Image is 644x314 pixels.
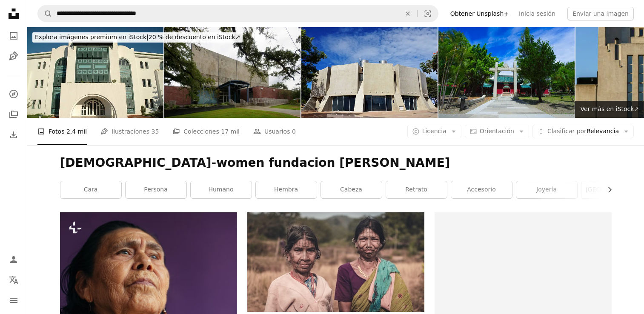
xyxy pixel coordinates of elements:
button: Orientación [465,125,529,138]
span: Orientación [480,128,514,134]
a: Usuarios 0 [253,118,296,145]
img: Árabe Hotel [27,27,163,118]
a: Colecciones 17 mil [172,118,240,145]
a: joyería [516,181,577,198]
img: Saint Tammany parroquia Courthouse (anterior) [164,27,301,118]
a: Mujer en vestido floral blanco y rosa sonriendo [247,258,424,266]
button: Borrar [398,6,417,22]
img: Mujer en vestido floral blanco y rosa sonriendo [247,212,424,312]
a: cara [60,181,121,198]
a: Una anciana mirando hacia arriba con un fondo púrpura [60,267,237,275]
button: Licencia [407,125,461,138]
button: Búsqueda visual [418,6,438,22]
img: Brasília: El Planetario edificio [301,27,438,118]
span: Ver más en iStock ↗ [580,106,639,112]
a: Iniciar sesión / Registrarse [5,251,22,268]
img: El Santuario Koxinga es el único santuario de estilo fujianés en Taiwán. [438,27,575,118]
a: [GEOGRAPHIC_DATA] [581,181,642,198]
a: Obtener Unsplash+ [445,7,514,20]
button: Clasificar porRelevancia [532,125,634,138]
span: Clasificar por [547,128,587,134]
button: desplazar lista a la derecha [602,181,612,198]
a: persona [126,181,186,198]
span: 35 [151,127,159,136]
a: accesorio [451,181,512,198]
a: Ilustraciones 35 [100,118,159,145]
button: Menú [5,292,22,309]
a: Colecciones [5,106,22,123]
a: Ver más en iStock↗ [575,101,644,118]
a: Humano [191,181,252,198]
span: 0 [292,127,296,136]
a: Fotos [5,27,22,44]
span: Explora imágenes premium en iStock | [35,34,149,40]
a: Explora imágenes premium en iStock|20 % de descuento en iStock↗ [27,27,248,48]
a: Inicia sesión [514,7,561,20]
a: cabeza [321,181,382,198]
a: Historial de descargas [5,126,22,143]
span: 17 mil [221,127,240,136]
span: Licencia [422,128,447,134]
a: retrato [386,181,447,198]
a: Ilustraciones [5,48,22,65]
button: Idioma [5,271,22,288]
button: Buscar en Unsplash [38,6,52,22]
form: Encuentra imágenes en todo el sitio [37,5,438,22]
span: Relevancia [547,127,619,136]
a: Explorar [5,86,22,103]
h1: [DEMOGRAPHIC_DATA]-women fundacion [PERSON_NAME] [60,155,612,171]
button: Enviar una imagen [567,7,634,20]
a: hembra [256,181,317,198]
div: 20 % de descuento en iStock ↗ [32,32,243,43]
